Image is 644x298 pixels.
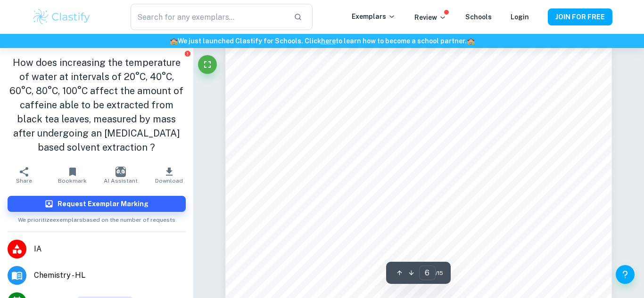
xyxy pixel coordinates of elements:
button: AI Assistant [97,162,145,188]
span: We prioritize exemplars based on the number of requests [18,212,175,224]
h6: We just launched Clastify for Schools. Click to learn how to become a school partner. [2,36,642,46]
a: here [321,37,336,45]
p: Review [414,12,446,23]
input: Search for any exemplars... [131,4,286,30]
span: 🏫 [467,37,475,45]
a: Schools [465,13,492,21]
span: AI Assistant [104,177,138,184]
button: Request Exemplar Marking [8,196,186,212]
span: IA [34,243,186,255]
span: Share [16,177,32,184]
img: Clastify logo [32,8,91,26]
span: / 15 [436,269,443,277]
img: AI Assistant [116,167,126,177]
span: Download [155,177,183,184]
span: Chemistry - HL [34,270,186,281]
span: Bookmark [58,177,87,184]
p: Exemplars [352,11,396,22]
h1: How does increasing the temperature of water at intervals of 20°C, 40°C, 60°C, 80°C, 100°C affect... [8,56,186,154]
button: Help and Feedback [616,265,635,284]
button: JOIN FOR FREE [548,8,612,25]
span: 🏫 [170,37,178,45]
button: Fullscreen [198,55,217,74]
a: Login [511,13,529,21]
button: Bookmark [48,162,96,188]
button: Download [145,162,193,188]
h6: Request Exemplar Marking [58,199,149,209]
button: Report issue [184,50,191,57]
